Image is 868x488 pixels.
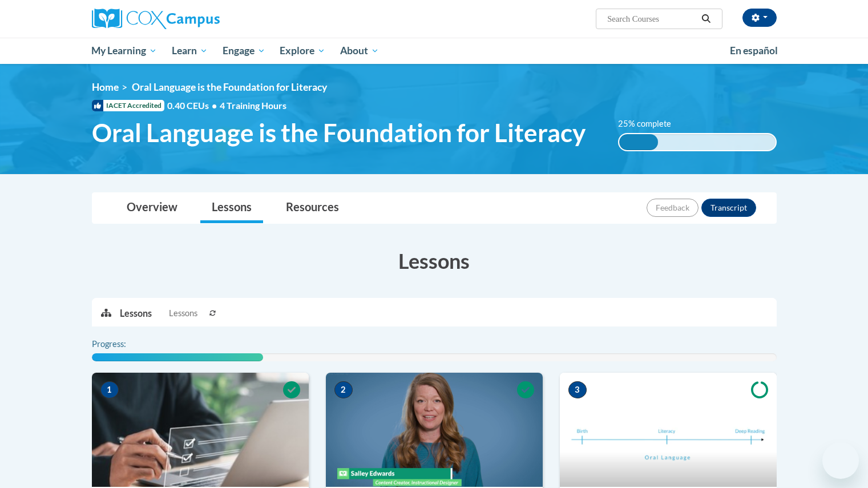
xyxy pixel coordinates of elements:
[212,100,217,111] span: •
[200,193,263,223] a: Lessons
[84,38,165,64] a: My Learning
[92,9,309,29] a: Cox Campus
[730,45,778,57] span: En español
[618,118,684,130] label: 25% complete
[274,193,350,223] a: Resources
[167,99,220,112] span: 0.40 CEUs
[272,38,333,64] a: Explore
[742,9,777,27] button: Account Settings
[223,44,265,58] span: Engage
[568,381,587,398] span: 3
[220,100,286,111] span: 4 Training Hours
[92,373,309,487] img: Course Image
[92,81,119,93] a: Home
[92,338,158,350] label: Progress:
[91,44,157,58] span: My Learning
[701,199,756,217] button: Transcript
[92,100,164,111] span: IACET Accredited
[619,134,658,150] div: 25% complete
[172,44,208,58] span: Learn
[334,381,353,398] span: 2
[822,442,859,479] iframe: Button to launch messaging window
[722,39,785,63] a: En español
[169,307,197,320] span: Lessons
[132,81,327,93] span: Oral Language is the Foundation for Literacy
[340,44,379,58] span: About
[92,247,777,275] h3: Lessons
[100,381,119,398] span: 1
[120,307,152,320] p: Lessons
[326,373,543,487] img: Course Image
[647,199,699,217] button: Feedback
[606,12,697,26] input: Search Courses
[92,118,586,148] span: Oral Language is the Foundation for Literacy
[697,12,714,26] button: Search
[164,38,215,64] a: Learn
[280,44,325,58] span: Explore
[560,373,777,487] img: Course Image
[115,193,189,223] a: Overview
[75,38,794,64] div: Main menu
[215,38,273,64] a: Engage
[92,9,220,29] img: Cox Campus
[333,38,386,64] a: About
